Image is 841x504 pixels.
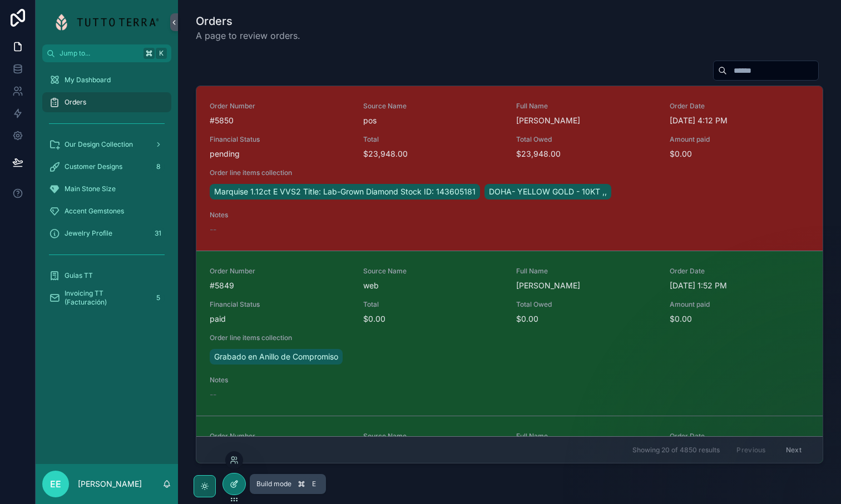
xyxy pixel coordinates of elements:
span: Total Owed [516,135,656,144]
span: #5850 [210,115,350,126]
span: $0.00 [670,313,810,325]
a: Accent Gemstones [42,201,171,221]
a: DOHA- YELLOW GOLD - 10KT ,, [484,184,611,199]
span: Financial Status [210,135,350,144]
span: -- [210,389,216,400]
span: Jewelry Profile [65,229,112,238]
span: Notes [210,376,350,385]
span: Order Number [210,432,350,441]
a: Guias TT [42,266,171,286]
span: [PERSON_NAME] [516,280,656,291]
button: Jump to...K [42,44,171,62]
span: Orders [65,98,86,107]
span: $0.00 [516,313,656,325]
span: Notes [210,211,350,219]
span: [PERSON_NAME] [516,115,656,126]
span: Main Stone Size [65,184,116,193]
span: EE [50,477,61,491]
span: -- [210,224,216,235]
span: $23,948.00 [516,148,656,159]
span: Order Date [670,267,810,276]
span: Source Name [363,102,503,111]
span: Full Name [516,432,656,441]
span: pending [210,148,350,159]
span: Full Name [516,102,656,111]
a: Grabado en Anillo de Compromiso [210,349,343,365]
span: Source Name [363,432,503,441]
span: Customer Designs [65,162,122,171]
span: Order line items collection [210,333,809,342]
span: $23,948.00 [363,148,503,159]
span: Order Number [210,102,350,111]
a: Customer Designs8 [42,157,171,177]
span: Our Design Collection [65,140,133,149]
span: [DATE] 1:52 PM [670,280,810,291]
span: DOHA- YELLOW GOLD - 10KT ,, [489,186,607,197]
div: scrollable content [36,62,178,322]
span: [DATE] 4:12 PM [670,115,810,126]
iframe: Intercom notifications message [619,421,841,498]
a: Our Design Collection [42,134,171,154]
span: $0.00 [363,313,503,325]
span: Total Owed [516,300,656,309]
span: $0.00 [670,148,810,159]
span: Guias TT [65,271,93,280]
div: 5 [151,291,165,305]
a: Order Number#5849Source NamewebFull Name[PERSON_NAME]Order Date[DATE] 1:52 PMFinancial Statuspaid... [196,251,823,416]
span: Grabado en Anillo de Compromiso [214,351,338,362]
a: My Dashboard [42,70,171,90]
img: App logo [55,13,159,31]
span: Source Name [363,267,503,276]
a: Orders [42,92,171,112]
span: My Dashboard [65,76,111,84]
span: Build mode [256,480,291,488]
span: web [363,280,503,291]
span: #5849 [210,280,350,291]
span: Accent Gemstones [65,207,124,216]
span: Order line items collection [210,168,809,177]
span: paid [210,313,350,325]
span: Invoicing TT (Facturación) [65,289,147,307]
span: Amount paid [670,300,810,309]
span: Jump to... [60,49,139,58]
span: Amount paid [670,135,810,144]
span: Total [363,300,503,309]
div: 31 [151,227,165,240]
span: Order Number [210,267,350,276]
span: E [309,480,318,488]
span: pos [363,115,503,126]
h1: Orders [196,13,300,29]
span: K [157,49,166,58]
span: Financial Status [210,300,350,309]
a: Order Number#5850Source NameposFull Name[PERSON_NAME]Order Date[DATE] 4:12 PMFinancial Statuspend... [196,86,823,251]
span: A page to review orders. [196,29,300,42]
a: Jewelry Profile31 [42,223,171,243]
a: Marquise 1.12ct E VVS2 Title: Lab-Grown Diamond Stock ID: 143605181 [210,184,480,199]
a: Invoicing TT (Facturación)5 [42,288,171,308]
span: Full Name [516,267,656,276]
span: Marquise 1.12ct E VVS2 Title: Lab-Grown Diamond Stock ID: 143605181 [214,186,476,197]
a: Main Stone Size [42,179,171,199]
span: Total [363,135,503,144]
div: 8 [151,160,165,173]
span: Order Date [670,102,810,111]
p: [PERSON_NAME] [78,478,142,490]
